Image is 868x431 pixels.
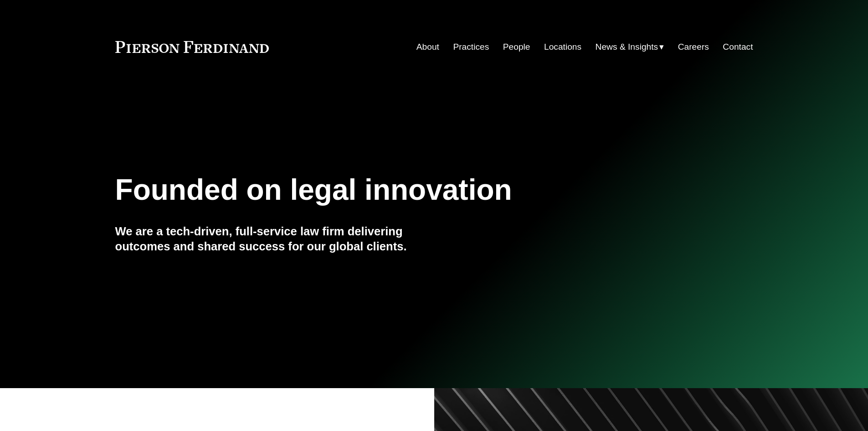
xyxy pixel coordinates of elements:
a: About [416,38,439,56]
a: Careers [678,38,709,56]
h4: We are a tech-driven, full-service law firm delivering outcomes and shared success for our global... [115,224,434,254]
a: folder dropdown [596,38,664,56]
a: Practices [453,38,489,56]
a: Contact [723,38,753,56]
a: Locations [544,38,581,56]
a: People [503,38,530,56]
span: News & Insights [596,39,658,55]
h1: Founded on legal innovation [115,173,647,207]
